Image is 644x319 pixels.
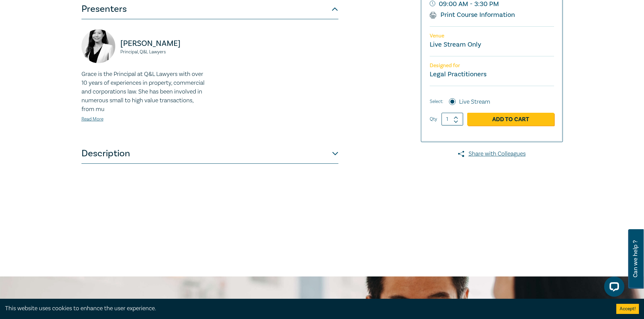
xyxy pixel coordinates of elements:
button: Description [81,143,338,164]
p: Grace is the Principal at Q&L Lawyers with over 10 years of experiences in property, commercial a... [81,70,206,114]
a: Add to Cart [467,113,554,126]
div: This website uses cookies to enhance the user experience. [5,304,606,313]
a: Print Course Information [430,10,515,19]
small: Principal, Q&L Lawyers [120,50,206,54]
span: Select: [430,98,443,105]
button: Accept cookies [616,304,639,314]
p: [PERSON_NAME] [120,38,206,49]
p: Designed for [430,62,554,69]
p: Venue [430,33,554,39]
a: Live Stream Only [430,40,481,49]
label: Qty [430,115,437,123]
span: Can we help ? [632,233,639,285]
input: 1 [442,113,463,126]
iframe: LiveChat chat widget [599,274,627,302]
label: Live Stream [459,98,490,106]
img: https://s3.ap-southeast-2.amazonaws.com/leo-cussen-store-production-content/Contacts/Grace%20Xiao... [81,29,115,63]
a: Read More [81,116,103,122]
small: Legal Practitioners [430,70,486,79]
a: Share with Colleagues [421,150,563,158]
